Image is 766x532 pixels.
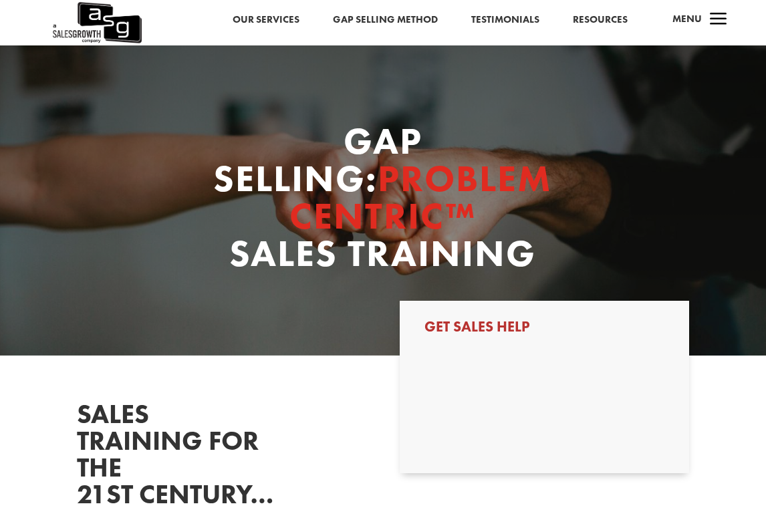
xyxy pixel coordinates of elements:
[573,11,628,29] a: Resources
[289,154,552,240] span: PROBLEM CENTRIC™
[705,7,732,33] span: a
[77,401,277,515] h2: SALES TRAINING FOR THE 21ST CENTURY…
[471,11,539,29] a: Testimonials
[233,11,299,29] a: Our Services
[424,319,665,341] h3: Get Sales Help
[424,355,665,455] iframe: Form 0
[333,11,438,29] a: Gap Selling Method
[194,122,571,279] h1: GAP SELLING: SALES TRAINING
[672,12,702,25] span: Menu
